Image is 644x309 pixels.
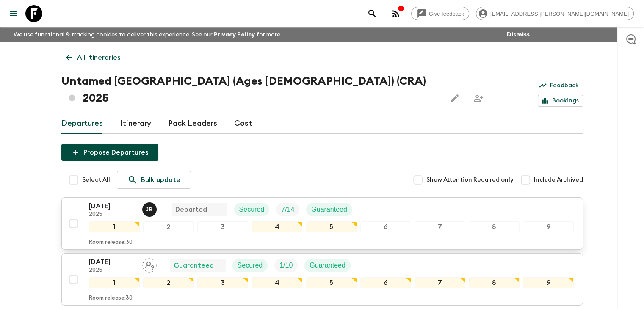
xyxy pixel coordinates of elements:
button: Edit this itinerary [446,90,463,107]
button: [DATE]2025Assign pack leaderGuaranteedSecuredTrip FillGuaranteed123456789Room release:30 [61,253,583,306]
div: Trip Fill [274,259,298,272]
div: Secured [234,203,270,216]
div: 7 [415,221,465,232]
p: 7 / 14 [281,204,294,215]
a: Bulk update [117,171,191,189]
button: menu [5,5,22,22]
a: Bookings [538,95,583,107]
h1: Untamed [GEOGRAPHIC_DATA] (Ages [DEMOGRAPHIC_DATA]) (CRA) 2025 [61,73,440,107]
p: We use functional & tracking cookies to deliver this experience. See our for more. [10,27,285,42]
a: Feedback [536,80,583,91]
a: Itinerary [120,113,151,134]
p: Departed [175,204,207,215]
p: All itineraries [77,52,120,63]
p: 2025 [89,267,135,274]
a: All itineraries [61,49,125,66]
button: search adventures [364,5,381,22]
div: 2 [143,221,194,232]
div: 7 [415,277,465,288]
div: 4 [252,277,302,288]
p: [DATE] [89,257,135,267]
div: 8 [469,277,520,288]
a: Privacy Policy [214,32,255,38]
div: 3 [197,277,248,288]
p: 1 / 10 [279,260,293,270]
span: [EMAIL_ADDRESS][PERSON_NAME][DOMAIN_NAME] [486,11,633,17]
button: Dismiss [505,29,532,41]
p: Guaranteed [311,204,347,215]
a: Cost [234,113,252,134]
div: 3 [197,221,248,232]
span: Show Attention Required only [426,176,514,184]
div: 1 [89,277,140,288]
div: 4 [252,221,302,232]
div: 6 [360,277,411,288]
p: Guaranteed [310,260,345,270]
a: Departures [61,113,103,134]
div: 9 [523,221,574,232]
a: Give feedback [411,7,469,20]
span: Select All [82,176,110,184]
div: [EMAIL_ADDRESS][PERSON_NAME][DOMAIN_NAME] [476,7,634,20]
div: 5 [306,221,357,232]
div: 6 [360,221,411,232]
p: Bulk update [141,175,180,185]
div: 1 [89,221,140,232]
div: 2 [143,277,194,288]
p: Guaranteed [174,260,214,270]
div: 9 [523,277,574,288]
span: Joe Bernini [142,205,158,212]
p: Secured [239,204,265,215]
div: 8 [469,221,520,232]
button: Propose Departures [61,144,158,161]
p: Room release: 30 [89,239,133,246]
span: Share this itinerary [470,90,487,107]
span: Assign pack leader [142,261,157,268]
span: Give feedback [424,11,469,17]
p: Secured [238,260,263,270]
p: [DATE] [89,201,135,211]
div: Trip Fill [276,203,299,216]
p: 2025 [89,211,135,218]
button: [DATE]2025Joe BerniniDepartedSecuredTrip FillGuaranteed123456789Room release:30 [61,197,583,250]
div: Secured [232,259,268,272]
span: Include Archived [534,176,583,184]
a: Pack Leaders [168,113,217,134]
div: 5 [306,277,357,288]
p: Room release: 30 [89,295,133,302]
